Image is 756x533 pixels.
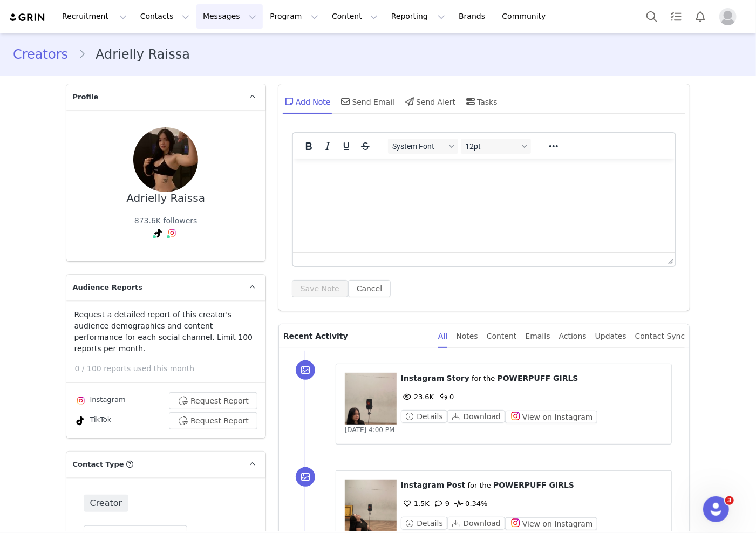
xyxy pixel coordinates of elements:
button: Download [447,410,505,423]
a: View on Instagram [505,413,597,421]
img: instagram.svg [168,229,176,237]
span: System Font [392,142,445,151]
p: 0 / 100 reports used this month [75,363,265,374]
a: Tasks [664,4,688,29]
p: ⁨ ⁩ ⁨ ⁩ for the ⁨ ⁩ [401,480,663,491]
iframe: Rich Text Area [293,159,676,252]
button: Content [325,4,384,29]
span: 0 [437,393,454,401]
a: Creators [13,45,78,64]
div: All [438,324,447,348]
span: Story [447,374,469,382]
button: Request Report [169,392,257,409]
img: placeholder-profile.jpg [719,8,737,25]
button: Font sizes [461,139,531,154]
span: POWERPUFF GIRLS [498,374,578,382]
button: View on Instagram [505,411,597,423]
div: 873.6K followers [134,215,197,227]
p: Request a detailed report of this creator's audience demographics and content performance for eac... [74,309,257,354]
span: Creator [84,495,129,512]
div: Emails [526,324,550,348]
button: Reveal or hide additional toolbar items [544,139,563,154]
a: Brands [452,4,495,29]
div: Adrielly Raissa [126,192,205,204]
button: Download [447,517,505,530]
button: Program [263,4,325,29]
button: Details [401,410,447,423]
span: Post [447,481,466,489]
button: Notifications [689,4,712,29]
button: Save Note [292,280,348,297]
div: Instagram [74,394,126,407]
button: Reporting [385,4,452,29]
span: 0.34% [452,500,487,508]
div: Contact Sync [635,324,685,348]
span: 23.6K [401,393,434,401]
img: instagram.svg [77,397,85,405]
span: 12pt [465,142,518,151]
button: Profile [713,8,747,25]
img: be47a845-356a-469b-a51d-fd8cf69d6160.jpg [133,127,198,192]
span: Instagram [401,374,445,382]
div: Updates [595,324,626,348]
span: 1.5K [401,500,430,508]
span: POWERPUFF GIRLS [493,481,574,489]
span: 9 [432,500,449,508]
div: Send Alert [403,88,455,114]
span: 3 [725,496,734,505]
button: Messages [196,4,263,29]
div: Press the Up and Down arrow keys to resize the editor. [664,253,675,266]
button: Bold [299,139,318,154]
p: Recent Activity [283,324,430,348]
a: Community [496,4,557,29]
button: Strikethrough [356,139,374,154]
p: ⁨ ⁩ ⁨ ⁩ for the ⁨ ⁩ [401,373,663,384]
img: grin logo [9,12,46,23]
button: View on Instagram [505,517,597,530]
span: Instagram [401,481,445,489]
button: Details [401,517,447,530]
button: Underline [337,139,356,154]
div: Add Note [283,88,331,114]
div: Content [487,324,517,348]
span: Profile [73,92,99,102]
button: Fonts [388,139,458,154]
span: Audience Reports [73,282,143,293]
div: TikTok [74,414,112,427]
iframe: Intercom live chat [703,496,729,522]
span: [DATE] 4:00 PM [345,426,395,434]
div: Actions [559,324,587,348]
span: Contact Type [73,459,124,470]
button: Request Report [169,412,257,429]
button: Search [640,4,664,29]
div: Send Email [339,88,395,114]
button: Recruitment [56,4,133,29]
button: Italic [318,139,337,154]
div: Notes [456,324,478,348]
button: Contacts [134,4,196,29]
div: Tasks [464,88,498,114]
button: Cancel [348,280,391,297]
a: View on Instagram [505,520,597,528]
